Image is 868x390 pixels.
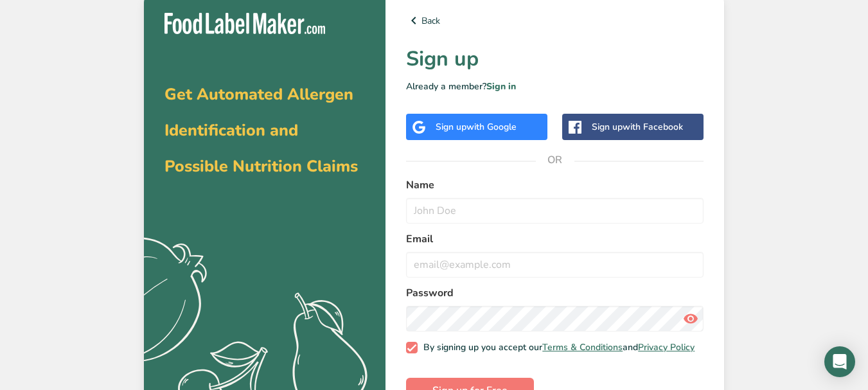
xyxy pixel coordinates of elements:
[406,177,704,193] label: Name
[164,13,325,34] img: Food Label Maker
[486,80,516,93] a: Sign in
[536,141,574,179] span: OR
[638,341,695,353] a: Privacy Policy
[406,252,704,278] input: email@example.com
[406,13,704,28] a: Back
[406,285,704,301] label: Password
[542,341,623,353] a: Terms & Conditions
[466,121,517,133] span: with Google
[436,120,517,134] div: Sign up
[406,80,704,93] p: Already a member?
[418,342,695,353] span: By signing up you accept our and
[824,346,855,377] div: Open Intercom Messenger
[406,231,704,247] label: Email
[406,198,704,224] input: John Doe
[623,121,683,133] span: with Facebook
[406,44,704,75] h1: Sign up
[592,120,683,134] div: Sign up
[164,84,358,177] span: Get Automated Allergen Identification and Possible Nutrition Claims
